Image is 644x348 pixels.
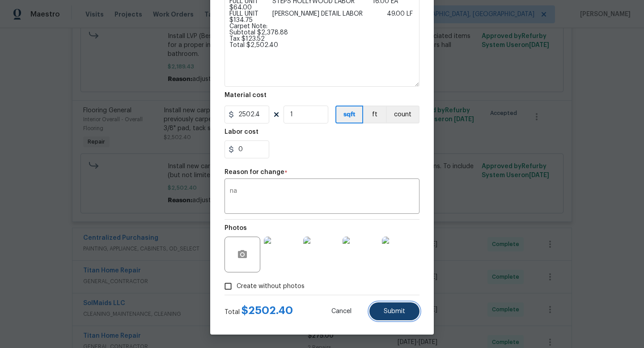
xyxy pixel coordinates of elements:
[384,308,405,315] span: Submit
[225,169,284,175] h5: Reason for change
[335,106,363,123] button: sqft
[386,106,419,123] button: count
[331,308,352,315] span: Cancel
[225,306,293,317] div: Total
[241,305,293,316] span: $ 2502.40
[225,225,247,231] h5: Photos
[237,282,305,291] span: Create without photos
[369,302,419,320] button: Submit
[225,129,258,135] h5: Labor cost
[317,302,366,320] button: Cancel
[225,92,267,98] h5: Material cost
[363,106,386,123] button: ft
[230,188,414,207] textarea: na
